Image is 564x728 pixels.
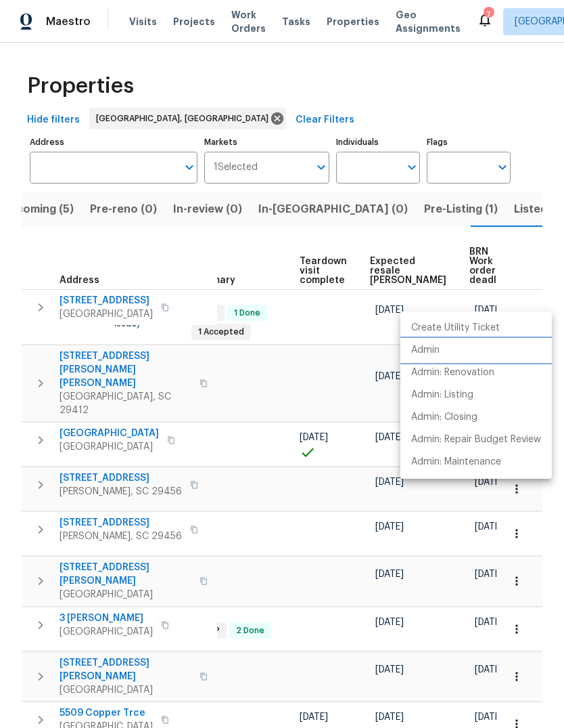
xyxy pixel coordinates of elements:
p: Admin: Renovation [411,366,494,380]
p: Admin: Listing [411,388,473,402]
p: Admin: Maintenance [411,455,501,469]
p: Admin: Repair Budget Review [411,433,541,447]
p: Admin: Closing [411,410,477,425]
p: Admin [411,343,440,358]
p: Create Utility Ticket [411,321,500,335]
